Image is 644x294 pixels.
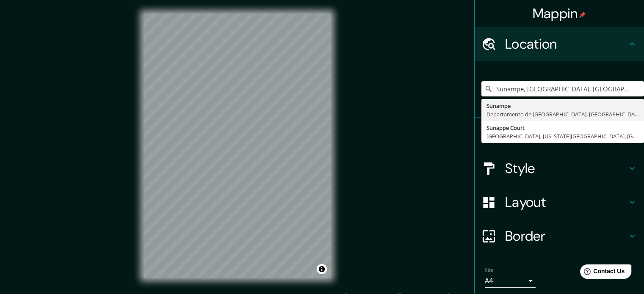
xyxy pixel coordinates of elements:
[475,151,644,185] div: Style
[317,264,327,274] button: Toggle attribution
[505,160,627,177] h4: Style
[579,11,586,18] img: pin-icon.png
[505,194,627,211] h4: Layout
[486,102,639,110] div: Sunampe
[486,132,639,140] div: [GEOGRAPHIC_DATA], [US_STATE][GEOGRAPHIC_DATA], [GEOGRAPHIC_DATA]
[485,274,536,288] div: A4
[475,27,644,61] div: Location
[475,219,644,253] div: Border
[569,261,635,285] iframe: Help widget launcher
[505,228,627,245] h4: Border
[505,36,627,52] h4: Location
[505,126,627,143] h4: Pins
[475,118,644,151] div: Pins
[144,14,331,278] canvas: Map
[481,81,644,96] input: Pick your city or area
[485,267,494,274] label: Size
[486,124,639,132] div: Sunappe Court
[475,185,644,219] div: Layout
[486,110,639,118] div: Departamento de [GEOGRAPHIC_DATA], [GEOGRAPHIC_DATA]
[533,5,586,22] h4: Mappin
